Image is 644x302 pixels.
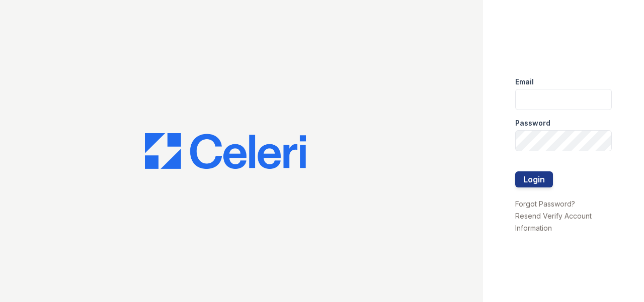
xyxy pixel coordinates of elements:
button: Login [515,171,553,187]
a: Forgot Password? [515,199,575,208]
label: Password [515,118,550,128]
a: Resend Verify Account Information [515,212,592,232]
img: CE_Logo_Blue-a8612792a0a2168367f1c8372b55b34899dd931a85d93a1a3d3e32e68fde9ad4.png [145,133,306,169]
label: Email [515,77,534,87]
